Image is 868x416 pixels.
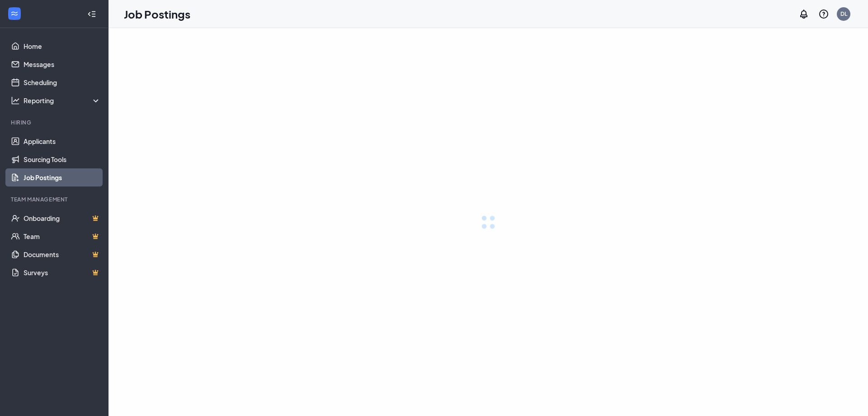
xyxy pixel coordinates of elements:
a: DocumentsCrown [24,245,101,263]
a: Messages [24,55,101,73]
a: TeamCrown [24,227,101,245]
a: SurveysCrown [24,263,101,282]
h1: Job Postings [124,6,190,22]
div: Team Management [11,196,99,203]
svg: Analysis [11,96,20,105]
div: Reporting [24,96,101,105]
div: DL [840,10,847,18]
a: Scheduling [24,73,101,91]
svg: QuestionInfo [818,9,829,19]
a: Job Postings [24,168,101,186]
a: Sourcing Tools [24,150,101,168]
div: Hiring [11,119,99,126]
svg: Notifications [798,9,809,19]
a: OnboardingCrown [24,209,101,227]
svg: Collapse [87,10,96,19]
svg: WorkstreamLogo [10,9,19,18]
a: Home [24,37,101,55]
a: Applicants [24,132,101,150]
